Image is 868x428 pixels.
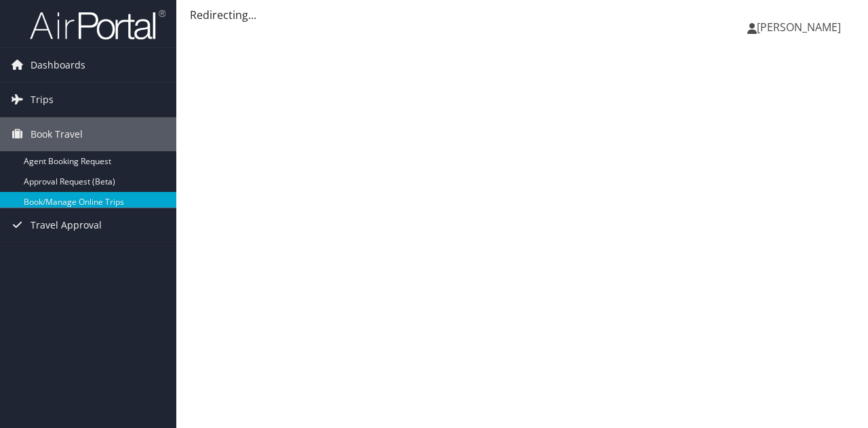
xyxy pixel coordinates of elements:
img: airportal-logo.png [30,9,165,41]
a: [PERSON_NAME] [747,7,854,47]
span: Trips [31,83,54,117]
div: Redirecting... [190,7,854,23]
span: Travel Approval [31,208,102,242]
span: Book Travel [31,117,83,151]
span: [PERSON_NAME] [757,20,841,35]
span: Dashboards [31,48,85,82]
